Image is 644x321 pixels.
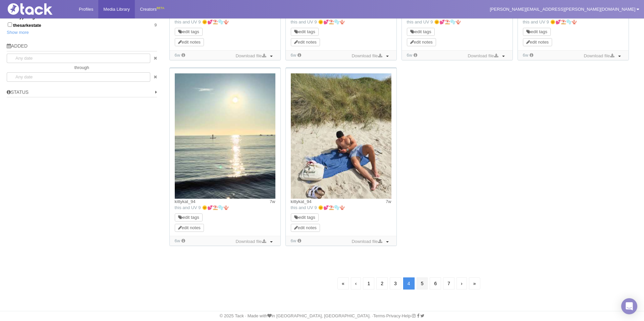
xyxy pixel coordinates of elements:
input: thesarkestate9 [8,22,12,27]
a: Next [457,277,467,290]
span: this and UV 9 🌞💕⛱️🫧🪸 [175,205,229,210]
a: First [337,277,349,290]
a: 3 [390,277,401,290]
a: edit tags [178,29,199,34]
time: Added: 21/07/2025, 14:57:04 [175,53,180,58]
a: edit tags [410,29,431,34]
span: 9 [154,22,157,28]
h5: Added [7,44,157,51]
div: through [7,63,157,72]
span: this and UV 9 🌞💕⛱️🫧🪸 [175,19,229,24]
time: Added: 21/07/2025, 14:56:59 [523,53,529,58]
a: 6 [430,277,441,290]
a: 4 [403,277,415,290]
time: Added: 21/07/2025, 14:56:57 [175,238,180,243]
a: 2 [376,277,388,290]
input: Any date [7,54,150,63]
time: Added: 21/07/2025, 14:57:01 [407,53,413,58]
a: edit tags [294,215,315,220]
time: Added: 21/07/2025, 14:57:02 [291,53,297,58]
a: edit notes [178,40,201,45]
a: 1 [363,277,374,290]
div: © 2025 Tack · Made with in [GEOGRAPHIC_DATA], [GEOGRAPHIC_DATA]. · · · · [2,313,642,319]
img: Image may contain: clothing, shorts, adult, male, man, person, sunbathing, beach, coast, nature, ... [291,73,391,199]
div: Open Intercom Messenger [621,298,637,314]
a: kittykat_94 [291,199,312,204]
img: Image may contain: horizon, nature, outdoors, sky, sun, scenery, sea, water, boat, sailboat, tran... [175,73,275,199]
a: Download file [234,238,267,245]
a: Previous [351,277,361,290]
a: Download file [350,52,383,60]
a: edit notes [410,40,433,45]
a: edit notes [178,225,201,230]
span: this and UV 9 🌞💕⛱️🫧🪸 [291,19,345,24]
a: edit tags [294,29,315,34]
time: Posted: 14/07/2025, 20:55:22 [270,199,275,205]
span: this and UV 9 🌞💕⛱️🫧🪸 [523,19,577,24]
a: edit notes [294,40,317,45]
a: kittykat_94 [175,199,196,204]
a: Help [402,313,411,318]
a: Show more [7,30,29,35]
span: this and UV 9 🌞💕⛱️🫧🪸 [407,19,461,24]
time: Added: 21/07/2025, 14:56:55 [291,238,297,243]
a: Download file [466,52,499,60]
input: Any date [7,72,150,82]
a: edit tags [178,215,199,220]
a: edit tags [526,29,547,34]
a: 7 [443,277,454,290]
a: Terms [373,313,385,318]
label: thesarkestate [7,21,157,28]
a: edit notes [294,225,317,230]
a: 5 [417,277,428,290]
a: clear [150,72,157,82]
a: Privacy [386,313,400,318]
div: BETA [157,5,164,12]
a: edit notes [526,40,549,45]
a: Download file [350,238,383,245]
h5: Status [7,90,157,98]
time: Posted: 14/07/2025, 20:55:22 [386,199,391,205]
a: clear [150,54,157,63]
a: Download file [234,52,267,60]
a: Download file [582,52,615,60]
img: Tack [5,3,72,15]
a: Last [469,277,480,290]
span: this and UV 9 🌞💕⛱️🫧🪸 [291,205,345,210]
